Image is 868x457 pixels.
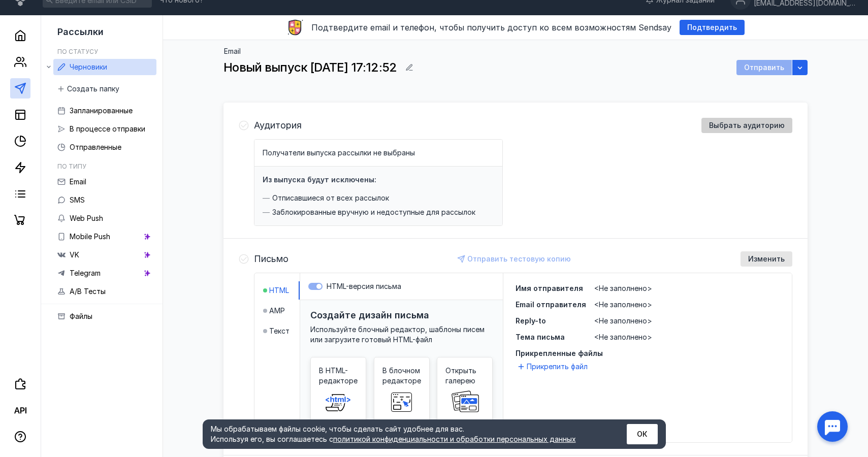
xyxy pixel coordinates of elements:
span: Тема письма [516,333,565,341]
span: Отписавшиеся от всех рассылок [272,193,389,203]
span: <Не заполнено> [594,316,652,325]
span: Telegram [70,269,101,277]
h5: По типу [57,162,86,170]
a: Черновики [53,59,156,75]
div: Мы обрабатываем файлы cookie, чтобы сделать сайт удобнее для вас. Используя его, вы соглашаетесь c [211,424,602,444]
a: Запланированные [53,103,156,119]
a: A/B Тесты [53,283,156,300]
a: политикой конфиденциальности и обработки персональных данных [333,435,576,443]
span: Используйте блочный редактор, шаблоны писем или загрузите готовый HTML-файл [310,325,485,344]
span: В HTML-редакторе [319,366,358,386]
span: Прикрепить файл [527,362,588,372]
a: VK [53,247,156,263]
span: VK [70,250,79,259]
span: Создать папку [67,85,119,93]
a: Mobile Push [53,228,156,245]
span: AMP [269,306,285,316]
span: <Не заполнено> [594,284,652,292]
button: Прикрепить файл [516,361,592,373]
span: Прикрепленные файлы [516,348,780,358]
span: Web Push [70,214,103,222]
h4: Из выпуска будут исключены: [263,175,376,184]
a: Email [224,47,241,55]
h5: По статусу [57,48,98,55]
span: Изменить [748,255,785,264]
span: A/B Тесты [70,287,106,296]
span: Заблокированные вручную и недоступные для рассылок [272,207,475,217]
span: Получатели выпуска рассылки не выбраны [263,148,415,157]
span: SMS [70,195,85,204]
button: Создать папку [53,81,124,96]
span: Reply-to [516,316,546,325]
span: Подтвердите email и телефон, чтобы получить доступ ко всем возможностям Sendsay [311,22,671,32]
a: SMS [53,192,156,208]
span: Файлы [70,312,92,320]
span: <Не заполнено> [594,333,652,341]
span: В процессе отправки [70,124,145,133]
span: Mobile Push [70,232,110,241]
span: Отправленные [70,143,121,151]
span: Новый выпуск [DATE] 17:12:52 [223,60,397,75]
a: Web Push [53,210,156,226]
h3: Создайте дизайн письма [310,310,429,320]
h4: Аудитория [254,120,302,130]
span: Запланированные [70,106,133,115]
span: Имя отправителя [516,284,583,292]
span: Подтвердить [687,23,737,32]
button: Выбрать аудиторию [701,118,792,133]
button: ОК [627,424,658,444]
span: HTML-версия письма [327,282,401,290]
button: Изменить [741,251,792,267]
a: Отправленные [53,139,156,155]
span: Открыть галерею [445,366,484,386]
a: Telegram [53,265,156,281]
span: Черновики [70,62,107,71]
a: Email [53,174,156,190]
button: Подтвердить [680,20,745,35]
a: В процессе отправки [53,121,156,137]
span: Email отправителя [516,300,586,309]
span: В блочном редакторе [382,366,421,386]
span: Рассылки [57,26,104,37]
span: HTML [269,285,289,296]
span: Текст [269,326,290,336]
a: Файлы [53,308,156,324]
span: <Не заполнено> [594,300,652,309]
span: Email [70,177,86,186]
span: Выбрать аудиторию [709,121,785,130]
h4: Письмо [254,254,288,264]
